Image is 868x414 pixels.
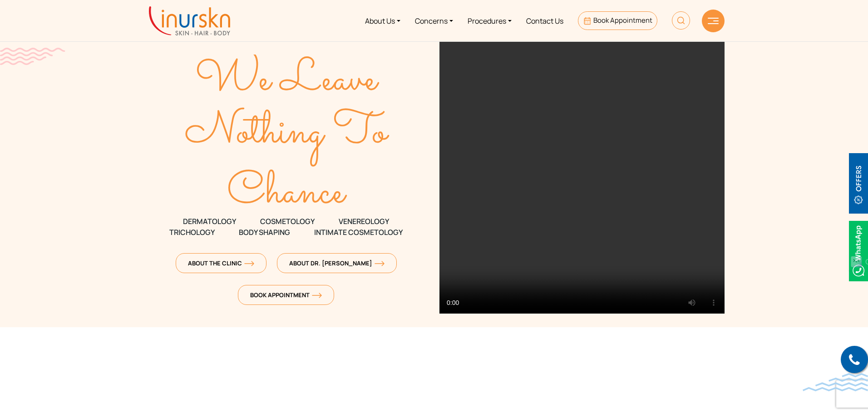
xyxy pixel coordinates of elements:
img: bluewave [803,373,868,391]
img: orange-arrow [244,261,254,266]
img: orange-arrow [375,261,385,266]
a: About The Clinicorange-arrow [176,253,266,273]
img: offerBt [849,153,868,214]
span: Body Shaping [239,227,290,238]
a: Concerns [408,4,460,38]
a: Procedures [460,4,519,38]
span: Book Appointment [250,291,322,299]
span: DERMATOLOGY [183,216,236,227]
span: About The Clinic [188,259,254,267]
a: Book Appointmentorange-arrow [238,285,334,305]
span: TRICHOLOGY [169,227,215,238]
img: inurskn-logo [149,6,230,35]
span: About Dr. [PERSON_NAME] [289,259,385,267]
span: VENEREOLOGY [339,216,389,227]
text: We Leave [195,47,380,114]
img: HeaderSearch [672,11,690,30]
img: hamLine.svg [708,18,719,24]
a: About Dr. [PERSON_NAME]orange-arrow [277,253,397,273]
span: Book Appointment [593,15,652,25]
img: Whatsappicon [849,221,868,281]
img: orange-arrow [312,293,322,298]
a: About Us [358,4,408,38]
text: Chance [227,160,348,227]
text: Nothing To [185,99,390,166]
span: COSMETOLOGY [260,216,315,227]
span: Intimate Cosmetology [314,227,403,238]
a: Book Appointment [578,11,657,30]
a: Contact Us [519,4,571,38]
a: Whatsappicon [849,245,868,255]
